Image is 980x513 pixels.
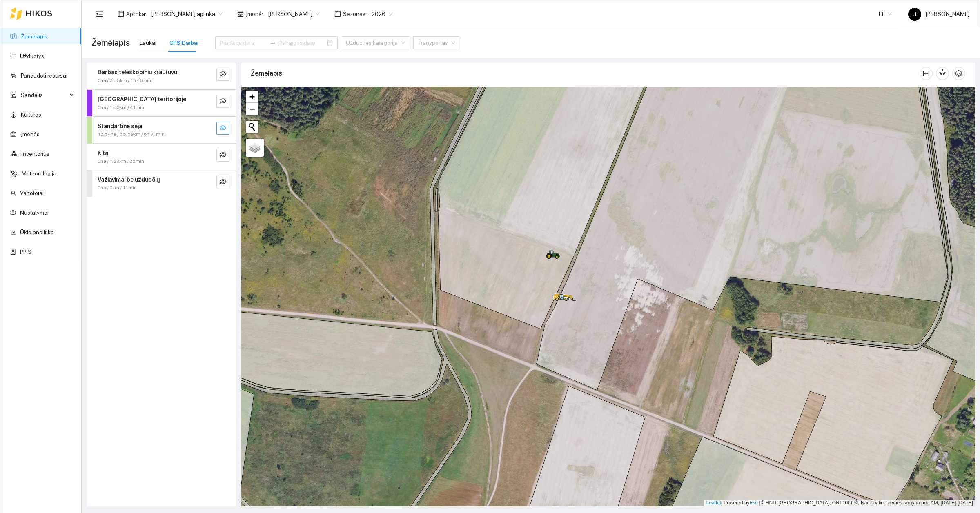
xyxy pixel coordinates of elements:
[334,11,341,17] span: calendar
[20,53,44,59] a: Užduotys
[126,9,146,18] span: Aplinka :
[759,500,761,506] span: |
[216,175,229,188] button: eye-invisible
[246,121,258,133] button: Initiate a new search
[22,151,49,157] a: Inventorius
[220,38,266,47] input: Pradžios data
[91,36,130,49] span: Žemėlapis
[140,38,156,47] div: Laukai
[372,8,393,20] span: 2026
[118,11,124,17] span: layout
[216,95,229,108] button: eye-invisible
[98,69,177,76] strong: Darbas teleskopiniu krautuvu
[87,63,236,89] div: Darbas teleskopiniu krautuvu0ha / 2.55km / 1h 46mineye-invisible
[87,117,236,143] div: Standartinė sėja12.54ha / 55.59km / 6h 31mineye-invisible
[269,40,276,46] span: to
[908,11,970,17] span: [PERSON_NAME]
[279,38,325,47] input: Pabaigos data
[98,123,142,129] strong: Standartinė sėja
[151,8,223,20] span: Jerzy Gvozdovicz aplinka
[251,62,920,85] div: Žemėlapis
[20,209,49,216] a: Nustatymai
[20,229,54,235] a: Ūkio analitika
[913,8,916,21] span: J
[98,150,108,156] strong: Kita
[22,170,56,177] a: Meteorologija
[98,77,151,84] span: 0ha / 2.55km / 1h 46min
[87,170,236,197] div: Važiavimai be užduočių0ha / 0km / 11mineye-invisible
[21,131,40,138] a: Įmonės
[220,124,226,132] span: eye-invisible
[98,176,160,183] strong: Važiavimai be užduočių
[21,33,47,40] a: Žemėlapis
[269,40,276,46] span: swap-right
[246,139,264,157] a: Layers
[246,103,258,115] a: Zoom out
[343,9,367,18] span: Sezonas :
[91,6,108,22] button: menu-fold
[169,38,198,47] div: GPS Darbai
[98,96,186,102] strong: [GEOGRAPHIC_DATA] teritorijoje
[704,500,975,506] div: | Powered by © HNIT-[GEOGRAPHIC_DATA]; ORT10LT ©, Nacionalinė žemės tarnyba prie AM, [DATE]-[DATE]
[96,10,103,18] span: menu-fold
[268,8,320,20] span: Jerzy Gvozdovič
[249,91,255,102] span: +
[220,178,226,186] span: eye-invisible
[246,9,263,18] span: Įmonė :
[879,8,892,20] span: LT
[20,190,44,196] a: Vartotojai
[98,158,144,165] span: 0ha / 1.29km / 25min
[87,144,236,170] div: Kita0ha / 1.29km / 25mineye-invisible
[87,90,236,116] div: [GEOGRAPHIC_DATA] teritorijoje0ha / 1.53km / 41mineye-invisible
[246,91,258,103] a: Zoom in
[750,500,758,506] a: Esri
[98,131,165,138] span: 12.54ha / 55.59km / 6h 31min
[20,249,31,255] a: PPIS
[220,98,226,105] span: eye-invisible
[98,104,144,111] span: 0ha / 1.53km / 41min
[220,151,226,159] span: eye-invisible
[249,104,255,114] span: −
[920,70,932,77] span: column-width
[216,149,229,162] button: eye-invisible
[21,87,67,103] span: Sandėlis
[21,72,67,79] a: Panaudoti resursai
[216,68,229,81] button: eye-invisible
[920,67,933,80] button: column-width
[706,500,721,506] a: Leaflet
[216,122,229,135] button: eye-invisible
[98,184,137,192] span: 0ha / 0km / 11min
[220,71,226,78] span: eye-invisible
[21,111,41,118] a: Kultūros
[237,11,244,17] span: shop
